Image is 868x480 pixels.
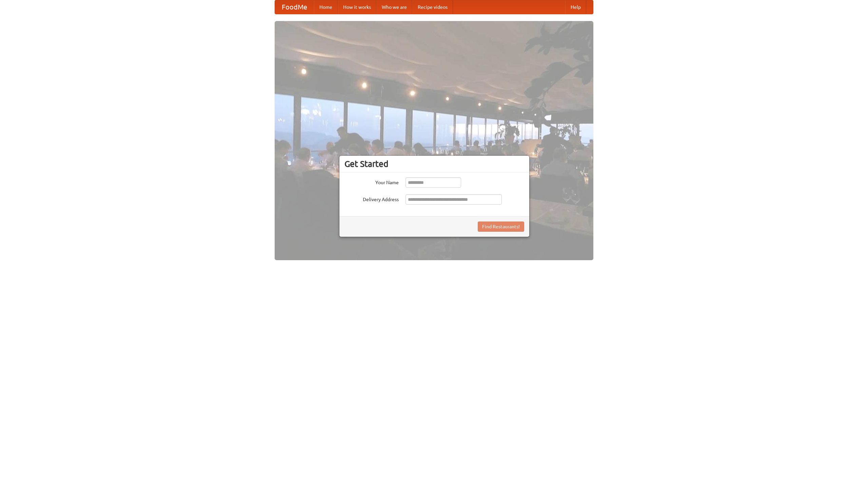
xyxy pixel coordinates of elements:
label: Delivery Address [344,194,399,203]
h3: Get Started [344,159,524,169]
a: Recipe videos [412,0,453,14]
a: How it works [338,0,376,14]
label: Your Name [344,177,399,186]
a: FoodMe [275,0,314,14]
a: Who we are [376,0,412,14]
a: Home [314,0,338,14]
button: Find Restaurants! [478,222,524,232]
a: Help [565,0,586,14]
